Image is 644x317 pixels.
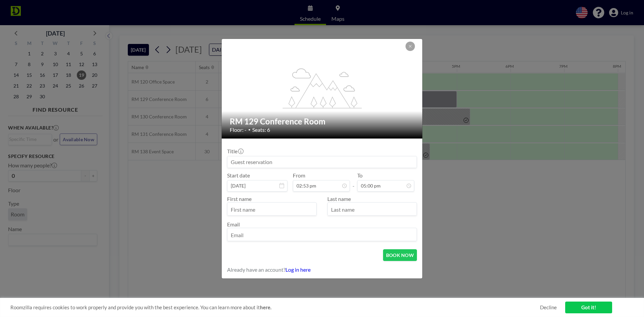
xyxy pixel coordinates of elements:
button: BOOK NOW [383,249,417,261]
span: Roomzilla requires cookies to work properly and provide you with the best experience. You can lea... [10,304,540,311]
label: From [293,172,305,179]
input: Last name [328,204,417,215]
span: Floor: - [230,126,247,133]
span: Already have an account? [227,266,285,273]
g: flex-grow: 1.2; [283,68,362,108]
label: Title [227,148,243,155]
label: Last name [327,196,351,202]
span: - [353,174,355,189]
a: here. [260,304,271,310]
label: Start date [227,172,250,179]
input: First name [227,204,316,215]
h2: RM 129 Conference Room [230,116,415,126]
input: Guest reservation [227,156,417,168]
a: Decline [540,304,557,311]
label: To [357,172,363,179]
label: First name [227,196,252,202]
label: Email [227,221,240,227]
span: • [248,127,251,132]
span: Seats: 6 [252,126,270,133]
a: Log in here [285,266,311,273]
a: Got it! [565,302,612,313]
input: Email [227,229,417,241]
